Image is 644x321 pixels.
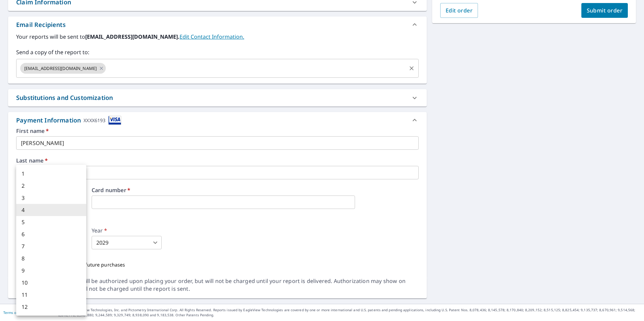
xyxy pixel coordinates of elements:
[16,228,86,240] li: 6
[16,180,86,192] li: 2
[16,192,86,204] li: 3
[16,264,86,277] li: 9
[16,204,86,216] li: 4
[16,289,86,301] li: 11
[16,216,86,228] li: 5
[16,240,86,252] li: 7
[16,301,86,313] li: 12
[16,168,86,180] li: 1
[16,277,86,289] li: 10
[16,252,86,264] li: 8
